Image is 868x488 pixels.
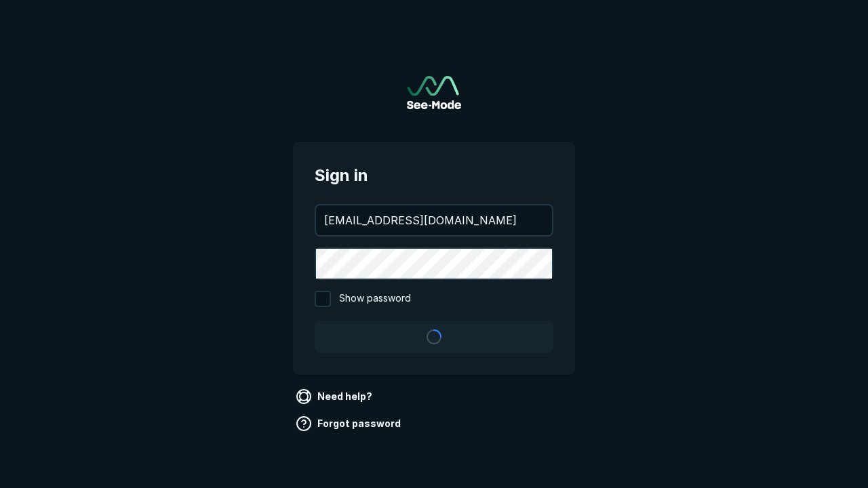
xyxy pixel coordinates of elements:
a: Need help? [293,386,378,407]
a: Forgot password [293,413,406,434]
span: Sign in [315,163,553,188]
span: Show password [339,291,411,307]
input: your@email.com [316,205,552,235]
img: See-Mode Logo [407,76,461,109]
a: Go to sign in [407,76,461,109]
